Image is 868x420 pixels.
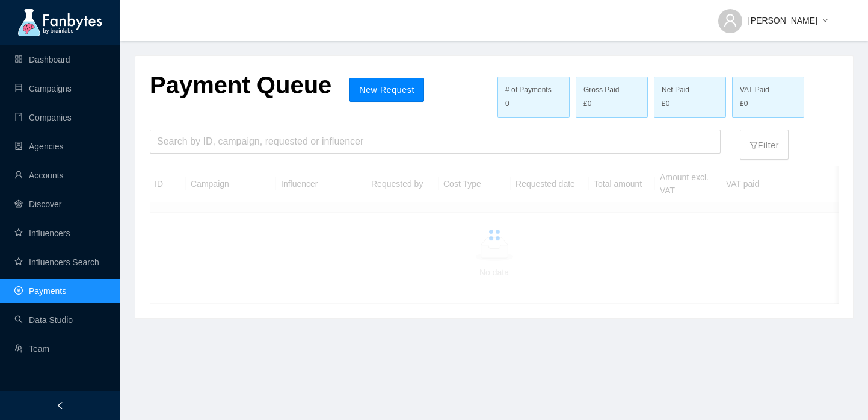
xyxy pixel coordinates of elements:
[14,55,70,64] a: appstoreDashboard
[822,17,828,25] span: down
[709,6,838,25] button: [PERSON_NAME]down
[723,13,737,28] span: user
[14,344,49,354] a: usergroup-addTeam
[740,84,796,96] div: VAT Paid
[14,228,70,238] a: starInfluencers
[749,141,758,149] span: filter
[150,71,331,99] p: Payment Queue
[662,98,669,110] span: £0
[505,99,509,108] span: 0
[583,98,591,110] span: £0
[748,14,817,27] span: [PERSON_NAME]
[740,130,789,160] button: filterFilter
[505,84,562,96] div: # of Payments
[14,315,73,325] a: searchData Studio
[14,142,64,151] a: containerAgencies
[14,286,66,296] a: pay-circlePayments
[56,401,64,410] span: left
[14,84,72,93] a: databaseCampaigns
[14,199,61,209] a: radar-chartDiscover
[14,171,64,180] a: userAccounts
[14,113,72,122] a: bookCompanies
[14,257,99,267] a: starInfluencers Search
[740,98,748,110] span: £0
[359,85,414,95] span: New Request
[583,84,640,96] div: Gross Paid
[662,84,718,96] div: Net Paid
[749,133,779,152] p: Filter
[349,78,424,102] button: New Request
